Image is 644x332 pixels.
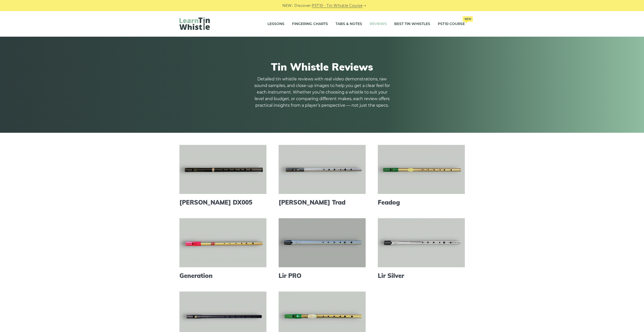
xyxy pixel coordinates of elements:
span: New [463,16,473,22]
a: Tabs & Notes [336,18,362,30]
a: Feadog [378,199,465,206]
a: Lir PRO [279,272,366,279]
img: LearnTinWhistle.com [179,17,210,30]
a: Reviews [370,18,387,30]
a: Lessons [267,18,284,30]
a: Generation [179,272,266,279]
h1: Tin Whistle Reviews [179,61,465,73]
a: Lir Silver [378,272,465,279]
a: PST10 CourseNew [438,18,465,30]
p: Detailed tin whistle reviews with real video demonstrations, raw sound samples, and close-up imag... [254,76,390,109]
a: [PERSON_NAME] Trad [279,199,366,206]
a: Fingering Charts [292,18,328,30]
a: Best Tin Whistles [394,18,430,30]
a: [PERSON_NAME] DX005 [179,199,266,206]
